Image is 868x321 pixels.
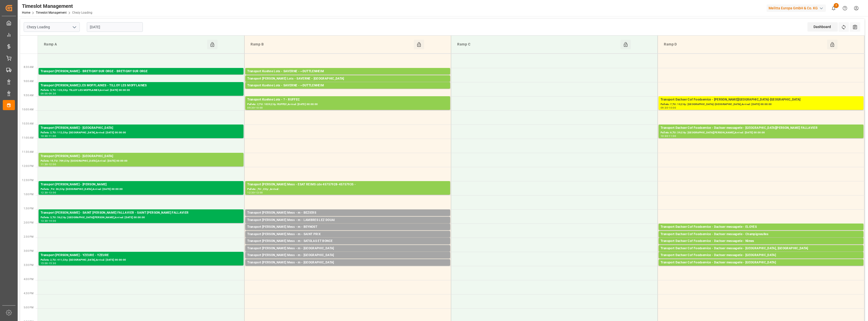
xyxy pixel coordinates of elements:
span: 5:00 PM [24,306,34,309]
div: - [48,135,49,137]
div: Pallets: ,TU: 36,City: [GEOGRAPHIC_DATA],Arrival: [DATE] 00:00:00 [41,187,241,191]
div: 13:30 [41,220,48,222]
input: DD-MM-YYYY [87,22,143,32]
div: Transport [PERSON_NAME] Mess - m - [GEOGRAPHIC_DATA] [247,260,448,265]
div: Transport [PERSON_NAME] Lots - SAVERNE - [GEOGRAPHIC_DATA] [247,76,448,81]
div: - [48,191,49,194]
div: Timeslot Management [22,2,92,10]
div: 11:30 [41,163,48,165]
div: Pallets: ,TU: 38,City: ~[GEOGRAPHIC_DATA],Arrival: [DATE] 00:00:00 [247,74,448,78]
span: 9:30 AM [24,94,34,97]
div: Pallets: ,TU: 80,City: [GEOGRAPHIC_DATA],Arrival: [DATE] 00:00:00 [247,215,448,220]
div: - [255,191,255,194]
div: Pallets: 6,TU: 39,City: [GEOGRAPHIC_DATA][PERSON_NAME],Arrival: [DATE] 00:00:00 [661,131,861,135]
div: Transport Dachser Cof Foodservice - Dachser messagerie - [GEOGRAPHIC_DATA] [661,260,861,265]
div: 10:00 [669,107,676,109]
div: Dashboard [807,22,838,32]
span: 12:30 PM [22,179,34,182]
button: Melitta Europa GmbH & Co. KG [767,3,828,13]
div: Pallets: 2,TU: 112,City: [GEOGRAPHIC_DATA],Arrival: [DATE] 00:00:00 [41,131,241,135]
div: Pallets: 2,TU: 1039,City: RUFFEC,Arrival: [DATE] 00:00:00 [247,102,448,107]
div: - [48,262,49,264]
div: Transport Dachser Cof Foodservice - Dachser messagerie - ELOYES [661,225,861,230]
div: Transport [PERSON_NAME] Mess - m - [GEOGRAPHIC_DATA] [247,253,448,258]
span: 9:00 AM [24,80,34,83]
div: 15:30 [49,262,56,264]
div: Pallets: 7,TU: 10,City: [GEOGRAPHIC_DATA]-[GEOGRAPHIC_DATA],Arrival: [DATE] 00:00:00 [661,102,861,107]
span: 4:30 PM [24,292,34,295]
div: 12:30 [41,191,48,194]
div: Transport Dachser Cof Foodservice - [PERSON_NAME][GEOGRAPHIC_DATA]-[GEOGRAPHIC_DATA] [661,97,861,102]
div: Melitta Europa GmbH & Co. KG [767,5,826,12]
div: Transport [PERSON_NAME] - [GEOGRAPHIC_DATA] [41,154,241,159]
div: Transport Dachser Cof Foodservice - Dachser messagerie - [GEOGRAPHIC_DATA] [661,253,861,258]
div: Pallets: ,TU: 27,City: [GEOGRAPHIC_DATA],Arrival: [DATE] 00:00:00 [247,251,448,255]
div: Transport Dachser Cof Foodservice - Dachser messagerie - [GEOGRAPHIC_DATA], [GEOGRAPHIC_DATA] [661,246,861,251]
div: 12:00 [49,163,56,165]
div: 09:30 [49,92,56,95]
span: 1:30 PM [24,207,34,210]
div: 15:00 [41,262,48,264]
div: 12:30 [247,191,255,194]
div: Pallets: ,TU: 14,City: [GEOGRAPHIC_DATA],Arrival: [DATE] 00:00:00 [247,258,448,262]
div: - [668,107,669,109]
input: Type to search/select [24,22,80,32]
div: Pallets: 1,TU: 141,City: [GEOGRAPHIC_DATA],Arrival: [DATE] 00:00:00 [247,81,448,86]
div: 09:30 [661,107,668,109]
div: 10:30 [41,135,48,137]
div: Transport [PERSON_NAME] - [GEOGRAPHIC_DATA] [41,126,241,131]
div: Pallets: 3,TU: 123,City: TILLOY LES MOFFLAINES,Arrival: [DATE] 00:00:00 [41,88,241,92]
button: show 2 new notifications [828,3,839,14]
div: Pallets: 1,TU: ,City: [GEOGRAPHIC_DATA],Arrival: [DATE] 00:00:00 [247,223,448,227]
div: - [48,163,49,165]
div: Ramp D [662,40,827,49]
span: 10:30 AM [22,122,34,125]
span: 3:30 PM [24,264,34,266]
div: Ramp B [249,40,414,49]
div: Ramp C [455,40,620,49]
div: 11:00 [49,135,56,137]
span: 3:00 PM [24,250,34,252]
span: 11:30 AM [22,151,34,153]
div: Transport [PERSON_NAME] Mess - ESAT REIMS cde 45757928-45757935 - [247,182,448,187]
span: 8:30 AM [24,66,34,68]
div: Pallets: 1,TU: 21,City: [GEOGRAPHIC_DATA],Arrival: [DATE] 00:00:00 [661,237,861,241]
div: - [668,135,669,137]
span: 2 [834,3,839,8]
div: Pallets: 15,TU: 709,City: [GEOGRAPHIC_DATA],Arrival: [DATE] 00:00:00 [41,159,241,163]
div: - [48,92,49,95]
div: 14:00 [49,220,56,222]
div: Transport [PERSON_NAME] Mess - m - BEYNOST [247,225,448,230]
div: Pallets: 2,TU: 13,City: [GEOGRAPHIC_DATA],Arrival: [DATE] 00:00:00 [661,258,861,262]
div: Transport Kuehne Lots - SAVERNE - ~DUTTLENHEIM [247,83,448,88]
div: Pallets: 1,TU: 30,City: [GEOGRAPHIC_DATA],Arrival: [DATE] 00:00:00 [661,265,861,269]
div: Transport [PERSON_NAME] - SAINT [PERSON_NAME] FALLAVIER - SAINT [PERSON_NAME] FALLAVIER [41,210,241,215]
div: Pallets: 1,TU: ,City: [GEOGRAPHIC_DATA],Arrival: [DATE] 00:00:00 [41,74,241,78]
div: Transport [PERSON_NAME] Mess - m - SATOLAS ET BONCE [247,239,448,244]
span: 2:30 PM [24,235,34,238]
button: Help Center [839,3,851,14]
div: Transport [PERSON_NAME] - [PERSON_NAME] [41,182,241,187]
a: Timeslot Management [36,11,67,14]
div: Pallets: 1,TU: 95,City: ~[GEOGRAPHIC_DATA],Arrival: [DATE] 00:00:00 [247,88,448,92]
div: Transport Dachser Cof Foodservice - Dachser messagerie - [GEOGRAPHIC_DATA][PERSON_NAME] FALLAVIER [661,126,861,131]
div: Pallets: 1,TU: 34,City: [GEOGRAPHIC_DATA], [GEOGRAPHIC_DATA],Arrival: [DATE] 00:00:00 [661,251,861,255]
div: Transport Kuehne Lots - ? - RUFFEC [247,97,448,102]
div: 10:30 [661,135,668,137]
div: Transport Dachser Cof Foodservice - Dachser messagerie - Champigneulles [661,232,861,237]
div: - [255,107,255,109]
div: Transport [PERSON_NAME] Mess - m - BEZIERS [247,210,448,215]
div: Pallets: 2,TU: 411,City: [GEOGRAPHIC_DATA],Arrival: [DATE] 00:00:00 [41,258,241,262]
span: 11:00 AM [22,136,34,139]
div: 09:00 [41,92,48,95]
a: Home [22,11,30,14]
div: Pallets: ,TU: 33,City: [GEOGRAPHIC_DATA],Arrival: [DATE] 00:00:00 [247,230,448,234]
div: - [48,220,49,222]
div: 11:00 [669,135,676,137]
span: 4:00 PM [24,278,34,281]
div: Transport [PERSON_NAME] - BRETIGNY SUR ORGE - BRETIGNY SUR ORGE [41,69,241,74]
div: Transport Dachser Cof Foodservice - Dachser messagerie - Nimes [661,239,861,244]
div: 09:30 [247,107,255,109]
div: Pallets: 1,TU: 22,City: [GEOGRAPHIC_DATA],Arrival: [DATE] 00:00:00 [661,244,861,248]
div: Pallets: 1,TU: 50,City: ELOYES,Arrival: [DATE] 00:00:00 [661,230,861,234]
